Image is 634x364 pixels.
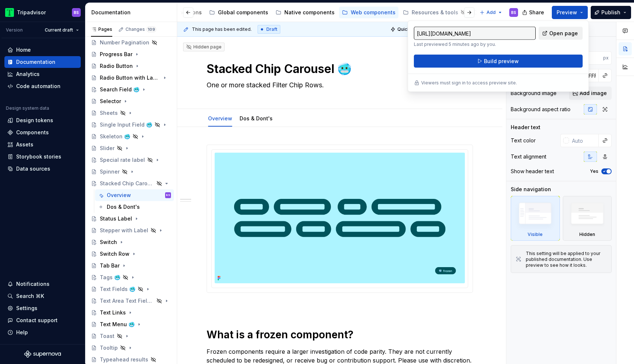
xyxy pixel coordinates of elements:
div: Hidden [563,196,612,241]
button: Help [4,327,81,338]
div: Tripadvisor [17,9,46,16]
div: Documentation [16,58,55,66]
div: Progress Bar [100,51,132,58]
div: Storybook stories [16,153,61,160]
div: Pages [91,26,112,32]
span: Quick preview [397,26,429,32]
button: Share [518,6,549,19]
a: Tab Bar [88,260,174,272]
a: Text Fields 🥶 [88,283,174,295]
textarea: One or more stacked Filter Chip Rows. [205,79,471,91]
a: Text Area Text Field 🥶 [88,295,174,307]
a: Radio Button [88,60,174,72]
a: OverviewBS [95,189,174,201]
a: Search Field 🥶 [88,84,174,95]
img: 0ed0e8b8-9446-497d-bad0-376821b19aa5.png [5,8,14,17]
div: Radio Button [100,62,133,70]
div: Design system data [6,105,49,111]
button: Preview [552,6,588,19]
span: Publish [601,9,620,16]
a: Slider [88,142,174,154]
div: Dos & Dont's [107,203,140,211]
div: BS [166,192,170,199]
div: Web components [351,9,396,16]
div: Tab Bar [100,262,120,269]
div: Search ⌘K [16,292,44,300]
div: Text Links [100,309,126,316]
svg: Supernova Logo [24,350,61,358]
a: Progress Bar [88,48,174,60]
div: Components [16,129,49,136]
div: Tooltip [100,344,118,352]
div: Documentation [91,9,174,16]
div: Text color [511,137,536,144]
div: Stepper with Label [100,227,148,234]
div: Stacked Chip Carousel 🥶 [100,180,154,187]
div: This setting will be applied to your published documentation. Use preview to see how it looks. [526,251,607,268]
textarea: Stacked Chip Carousel 🥶 [205,60,471,78]
div: Design tokens [16,117,53,124]
span: This page has been edited. [192,26,252,32]
div: Typeahead results [100,356,148,363]
div: Changes [125,26,156,32]
div: Search Field 🥶 [100,86,139,93]
button: Add [477,7,505,18]
div: Single Input Field 🥶 [100,121,152,128]
div: Skeleton 🥶 [100,133,130,140]
a: Skeleton 🥶 [88,131,174,142]
a: Resources & tools [400,7,469,18]
a: Storybook stories [4,151,81,163]
a: Components [4,127,81,138]
div: Show header text [511,168,554,175]
a: Settings [4,302,81,314]
div: Header text [511,124,540,131]
div: Hidden [579,232,595,237]
button: Publish [591,6,631,19]
a: Stepper with Label [88,225,174,236]
div: Version [6,27,23,33]
span: Draft [266,26,277,32]
a: Data sources [4,163,81,175]
button: Quick preview [388,24,432,34]
span: Preview [557,9,577,16]
a: Switch [88,236,174,248]
div: Switch [100,239,117,246]
div: Analytics [16,70,40,78]
a: Radio Button with Label [88,72,174,84]
div: Text Menu 🥶 [100,321,135,328]
span: Add [487,10,496,15]
div: Notifications [16,280,50,288]
div: Settings [16,305,37,312]
button: Search ⌘K [4,290,81,302]
p: Last previewed 5 minutes ago by you. [414,41,536,47]
input: Auto [575,51,603,65]
div: Code automation [16,83,61,90]
div: Radio Button with Label [100,74,160,81]
a: Text Menu 🥶 [88,318,174,330]
a: Home [4,44,81,56]
button: Current draft [41,25,82,35]
a: Dos & Dont's [240,115,273,121]
a: Toast [88,330,174,342]
button: TripadvisorBS [1,4,84,20]
div: Number Pagination [100,39,149,46]
div: Global components [218,9,268,16]
a: Open page [539,27,583,40]
div: Help [16,329,28,336]
span: Add image [580,90,607,97]
span: Share [529,9,544,16]
a: Single Input Field 🥶 [88,119,174,131]
a: Assets [4,139,81,150]
a: Overview [208,115,232,121]
div: Hidden page [186,44,222,50]
div: Sheets [100,109,118,117]
div: Background image [511,90,557,97]
input: Auto [569,134,599,147]
div: Visible [511,196,560,241]
a: Design tokens [4,114,81,126]
a: Text Links [88,307,174,318]
span: Build preview [484,58,519,65]
button: Add image [569,87,612,100]
span: Open page [549,30,578,37]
